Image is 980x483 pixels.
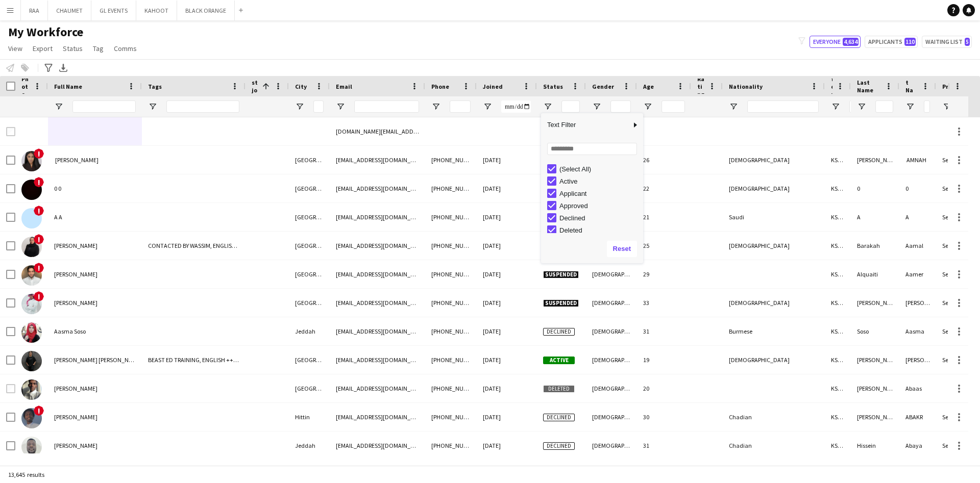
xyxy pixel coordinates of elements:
div: Abaya [899,431,936,460]
div: [PHONE_NUMBER] [425,374,477,402]
a: Export [29,42,57,55]
span: Deleted [543,385,575,393]
div: A [899,203,936,231]
div: [PERSON_NAME] [851,289,899,317]
span: [PERSON_NAME] [54,242,97,249]
span: Nationality [729,83,763,90]
span: Profile [942,83,963,90]
span: My Workforce [8,24,83,40]
img: Abaas Mohammed [21,379,42,400]
div: [DATE] [477,431,537,460]
span: Comms [114,44,137,53]
input: Row Selection is disabled for this row (unchecked) [6,384,15,393]
div: [PERSON_NAME] [899,346,936,374]
div: CONTACTED BY WASSIM, ENGLISH ++, [PERSON_NAME] PROFILE, TOP HOST/HOSTESS, TOP PROMOTER, TOP [PERS... [142,232,246,260]
button: BLACK ORANGE [177,1,235,20]
div: 21 [637,203,691,231]
div: KSA3380 [825,146,851,174]
button: Open Filter Menu [54,102,63,111]
input: Gender Filter Input [610,100,631,113]
div: 0 [899,174,936,202]
div: [EMAIL_ADDRESS][DOMAIN_NAME] [330,289,425,317]
span: 0 0 [54,185,61,192]
span: ! [34,291,44,301]
span: City [295,83,307,90]
img: 0 0 [21,180,42,200]
span: Last Name [857,79,881,94]
button: Open Filter Menu [543,102,552,111]
div: [DATE] [477,260,537,288]
div: 19 [637,346,691,374]
div: [DOMAIN_NAME][EMAIL_ADDRESS][DOMAIN_NAME] [330,117,425,145]
div: [PHONE_NUMBER] [425,317,477,345]
div: [GEOGRAPHIC_DATA] [289,174,330,202]
button: Open Filter Menu [643,102,652,111]
div: [DEMOGRAPHIC_DATA] [723,232,825,260]
div: [DEMOGRAPHIC_DATA] [586,317,637,345]
span: Suspended [543,299,579,307]
span: Suspended [543,271,579,278]
div: Applicant [559,190,640,197]
input: Row Selection is disabled for this row (unchecked) [6,127,15,136]
img: A A [21,208,42,228]
span: Photo [21,75,30,98]
div: 20 [637,374,691,402]
span: Joined [483,83,503,90]
div: A [851,203,899,231]
span: Declined [543,328,575,336]
button: Open Filter Menu [831,102,840,111]
div: Jeddah [289,431,330,460]
div: 0 [851,174,899,202]
div: [DEMOGRAPHIC_DATA] [586,403,637,431]
div: Aamal [899,232,936,260]
span: 110 [904,38,916,46]
span: [PERSON_NAME] [54,299,97,307]
span: [PERSON_NAME] [54,413,97,421]
div: Barakah [851,232,899,260]
span: Tag [93,44,104,53]
button: Open Filter Menu [295,102,304,111]
div: KSA10519 [825,346,851,374]
span: ! [34,234,44,244]
input: Phone Filter Input [450,100,471,113]
div: 22 [637,174,691,202]
div: [DEMOGRAPHIC_DATA] [723,174,825,202]
div: ABAKR [899,403,936,431]
div: Abaas [899,374,936,402]
span: Status [543,83,563,90]
input: Last Name Filter Input [875,100,893,113]
div: KSA5984 [825,374,851,402]
span: Age [643,83,654,90]
input: Age Filter Input [661,100,685,113]
div: KSA3482 [825,403,851,431]
input: City Filter Input [313,100,324,113]
button: KAHOOT [136,1,177,20]
img: Aamir Abbas [21,294,42,314]
div: 26 [637,146,691,174]
div: 31 [637,431,691,460]
div: [GEOGRAPHIC_DATA] [289,260,330,288]
span: 5 [965,38,970,46]
div: Soso [851,317,899,345]
input: Search filter values [547,143,637,155]
div: [DATE] [477,146,537,174]
div: [PHONE_NUMBER] [425,146,477,174]
div: Hittin [289,403,330,431]
div: BEAST ED TRAINING, ENGLISH ++, FOLLOW UP , TOP HOST/HOSTESS, TOP PROMOTER, TOP [PERSON_NAME] [142,346,246,374]
span: Declined [543,442,575,450]
div: [EMAIL_ADDRESS][DOMAIN_NAME] [330,374,425,402]
span: ! [34,206,44,216]
div: ‏ AMNAH [899,146,936,174]
div: [EMAIL_ADDRESS][DOMAIN_NAME] [330,232,425,260]
div: [PERSON_NAME] [851,146,899,174]
div: [GEOGRAPHIC_DATA] [289,289,330,317]
span: Rating [697,75,704,98]
span: [PERSON_NAME] [54,270,97,278]
div: [GEOGRAPHIC_DATA] [289,203,330,231]
span: Export [33,44,53,53]
div: [DATE] [477,232,537,260]
span: ! [34,148,44,159]
button: Open Filter Menu [483,102,492,111]
span: First Name [905,71,918,101]
div: [GEOGRAPHIC_DATA] [289,346,330,374]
